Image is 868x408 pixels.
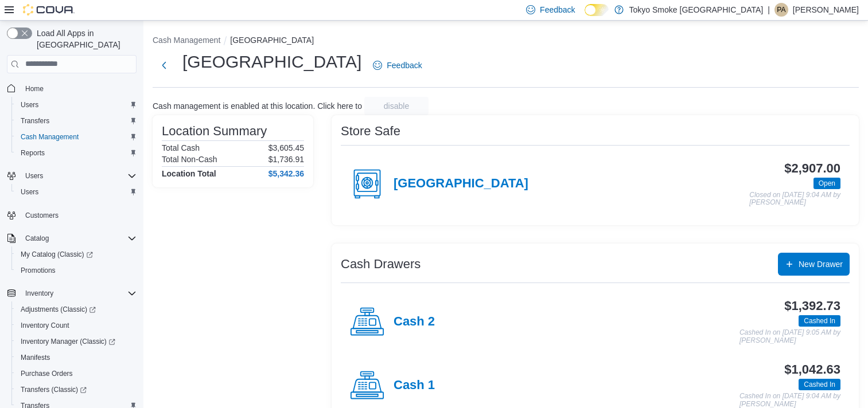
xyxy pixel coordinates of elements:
a: My Catalog (Classic) [16,248,98,261]
span: Inventory Count [16,319,137,332]
a: Adjustments (Classic) [11,301,141,317]
span: Cashed In [799,315,840,327]
a: Users [16,98,43,112]
button: Catalog [21,232,53,245]
span: Open [819,178,835,189]
a: Home [21,82,48,96]
button: Users [21,169,48,183]
h3: $1,392.73 [784,299,840,313]
button: Manifests [11,350,141,366]
span: Inventory Count [21,321,69,330]
span: Cashed In [804,379,835,390]
button: Inventory [21,287,58,300]
span: New Drawer [799,258,843,270]
a: Inventory Count [16,319,74,332]
a: My Catalog (Classic) [11,246,141,262]
p: Cashed In on [DATE] 9:04 AM by [PERSON_NAME] [739,393,840,408]
span: Reports [16,146,137,160]
span: Customers [21,208,137,222]
span: Adjustments (Classic) [16,303,137,316]
p: Closed on [DATE] 9:04 AM by [PERSON_NAME] [749,191,840,207]
h4: Location Total [162,169,216,178]
h3: Store Safe [341,124,400,138]
h1: [GEOGRAPHIC_DATA] [182,50,361,73]
span: Users [21,187,38,197]
h3: $1,042.63 [784,363,840,376]
h6: Total Non-Cash [162,155,217,164]
span: Customers [25,211,59,220]
span: Inventory [25,289,53,298]
span: Promotions [16,264,137,277]
span: My Catalog (Classic) [21,250,93,259]
p: | [768,3,770,17]
span: Cash Management [21,132,79,142]
h3: $2,907.00 [784,162,840,175]
span: Cashed In [799,379,840,390]
button: Inventory [2,285,141,301]
div: Phoebe Andreason [774,3,788,17]
h4: Cash 1 [394,378,435,393]
h3: Location Summary [162,124,267,138]
a: Adjustments (Classic) [16,303,100,316]
span: Dark Mode [585,16,585,17]
input: Dark Mode [585,4,609,16]
span: Home [25,84,44,93]
button: Cash Management [153,36,220,45]
span: Promotions [21,266,56,275]
span: disable [384,100,409,112]
button: Cash Management [11,129,141,145]
button: disable [364,97,429,115]
span: Purchase Orders [16,367,137,380]
button: Reports [11,145,141,161]
h4: Cash 2 [394,315,435,329]
button: Next [153,54,176,77]
button: Purchase Orders [11,366,141,382]
span: Cash Management [16,130,137,144]
span: Purchase Orders [21,369,73,378]
span: PA [777,3,785,17]
span: Transfers (Classic) [21,385,87,394]
button: New Drawer [778,253,850,276]
span: Cashed In [804,316,835,326]
p: Tokyo Smoke [GEOGRAPHIC_DATA] [629,3,764,17]
a: Cash Management [16,130,83,144]
button: Users [11,184,141,200]
a: Feedback [368,54,426,77]
p: $3,605.45 [268,143,304,152]
nav: An example of EuiBreadcrumbs [153,34,859,48]
a: Purchase Orders [16,367,77,380]
button: Transfers [11,113,141,129]
button: Users [2,168,141,184]
a: Inventory Manager (Classic) [11,334,141,350]
button: [GEOGRAPHIC_DATA] [230,36,314,45]
h4: $5,342.36 [268,169,304,178]
span: Inventory [21,287,137,300]
img: Cova [23,4,75,15]
h3: Cash Drawers [341,257,421,271]
span: Users [21,169,137,183]
span: Open [813,178,840,189]
a: Users [16,185,43,199]
span: My Catalog (Classic) [16,248,137,261]
span: Users [21,100,38,109]
span: Manifests [21,353,50,362]
span: Load All Apps in [GEOGRAPHIC_DATA] [32,28,137,50]
p: Cashed In on [DATE] 9:05 AM by [PERSON_NAME] [739,329,840,344]
h4: [GEOGRAPHIC_DATA] [394,176,528,191]
span: Inventory Manager (Classic) [21,337,115,346]
span: Catalog [25,234,49,243]
span: Feedback [540,4,575,15]
span: Manifests [16,351,137,364]
a: Manifests [16,351,55,364]
span: Users [25,171,43,181]
a: Reports [16,146,49,160]
span: Feedback [387,60,422,71]
span: Users [16,98,137,112]
span: Catalog [21,232,137,245]
button: Home [2,80,141,97]
span: Transfers [21,116,49,125]
button: Promotions [11,262,141,278]
a: Inventory Manager (Classic) [16,335,120,348]
span: Reports [21,148,45,158]
a: Customers [21,209,63,222]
